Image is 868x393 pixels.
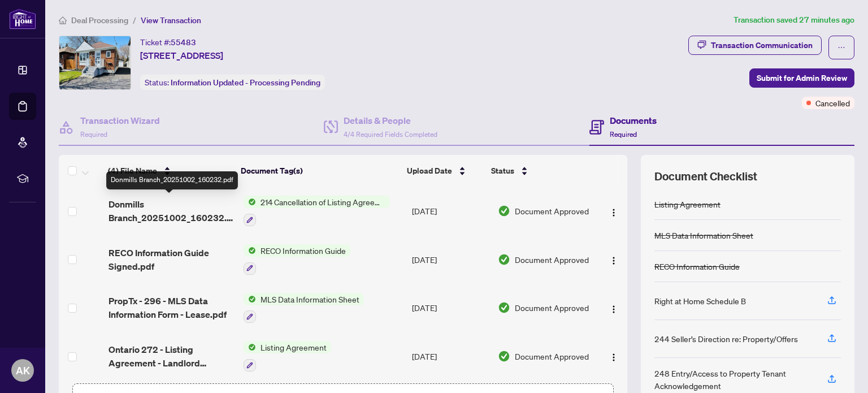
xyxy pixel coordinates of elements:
[407,332,493,381] td: [DATE]
[654,260,740,273] div: RECO Information Guide
[236,155,402,187] th: Document Tag(s)
[103,155,236,187] th: (4) File Name
[654,295,746,307] div: Right at Home Schedule B
[734,14,854,27] article: Transaction saved 27 minutes ago
[515,253,589,266] span: Document Approved
[515,350,589,362] span: Document Approved
[140,36,196,49] div: Ticket #:
[407,165,452,177] span: Upload Date
[244,244,350,275] button: Status IconRECO Information Guide
[256,341,331,353] span: Listing Agreement
[749,68,854,88] button: Submit for Admin Review
[407,187,493,235] td: [DATE]
[256,293,364,305] span: MLS Data Information Sheet
[344,114,437,127] h4: Details & People
[16,362,30,378] span: AK
[498,205,510,217] img: Document Status
[106,171,238,189] div: Donmills Branch_20251002_160232.pdf
[515,205,589,217] span: Document Approved
[498,253,510,266] img: Document Status
[171,77,320,88] span: Information Updated - Processing Pending
[108,294,235,321] span: PropTx - 296 - MLS Data Information Form - Lease.pdf
[244,244,256,257] img: Status Icon
[609,353,618,362] img: Logo
[823,353,857,387] button: Open asap
[141,15,201,25] span: View Transaction
[654,198,721,210] div: Listing Agreement
[609,256,618,265] img: Logo
[407,235,493,284] td: [DATE]
[59,16,67,24] span: home
[244,293,364,323] button: Status IconMLS Data Information Sheet
[402,155,487,187] th: Upload Date
[108,197,235,224] span: Donmills Branch_20251002_160232.pdf
[610,114,657,127] h4: Documents
[71,15,128,25] span: Deal Processing
[654,169,757,184] span: Document Checklist
[610,130,637,139] span: Required
[59,36,131,89] img: IMG-E12435933_1.jpg
[256,196,390,208] span: 214 Cancellation of Listing Agreement - Authority to Offer for Lease
[605,202,623,220] button: Logo
[256,244,350,257] span: RECO Information Guide
[688,36,822,55] button: Transaction Communication
[244,196,390,226] button: Status Icon214 Cancellation of Listing Agreement - Authority to Offer for Lease
[605,347,623,365] button: Logo
[515,301,589,314] span: Document Approved
[757,69,847,87] span: Submit for Admin Review
[605,299,623,317] button: Logo
[108,343,235,370] span: Ontario 272 - Listing Agreement - Landlord Designated Rep.pdf
[609,208,618,217] img: Logo
[654,367,814,392] div: 248 Entry/Access to Property Tenant Acknowledgement
[609,305,618,314] img: Logo
[605,251,623,269] button: Logo
[244,341,256,353] img: Status Icon
[498,350,510,362] img: Document Status
[133,14,136,27] li: /
[654,229,753,241] div: MLS Data Information Sheet
[108,246,235,273] span: RECO Information Guide Signed.pdf
[244,341,331,372] button: Status IconListing Agreement
[9,8,36,29] img: logo
[108,165,157,177] span: (4) File Name
[140,49,223,62] span: [STREET_ADDRESS]
[491,165,514,177] span: Status
[837,44,845,51] span: ellipsis
[140,75,325,90] div: Status:
[171,37,196,47] span: 55483
[815,97,850,109] span: Cancelled
[244,293,256,305] img: Status Icon
[498,301,510,314] img: Document Status
[654,332,798,345] div: 244 Seller’s Direction re: Property/Offers
[407,284,493,332] td: [DATE]
[487,155,589,187] th: Status
[711,36,813,54] div: Transaction Communication
[80,114,160,127] h4: Transaction Wizard
[344,130,437,139] span: 4/4 Required Fields Completed
[80,130,107,139] span: Required
[244,196,256,208] img: Status Icon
